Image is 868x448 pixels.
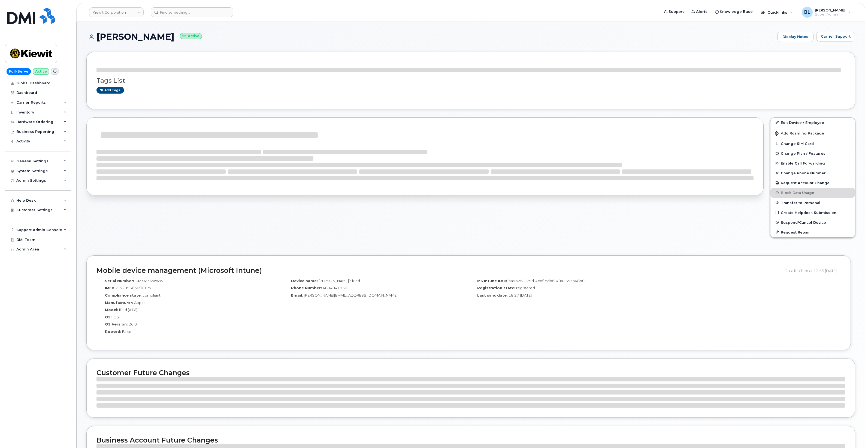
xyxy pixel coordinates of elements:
[86,32,775,41] h1: [PERSON_NAME]
[770,158,855,168] button: Enable Call Forwarding
[504,279,585,283] span: a0aa9b26-279d-4cdf-8db6-40a259ca48b0
[143,293,161,297] span: compliant
[96,267,781,274] h2: Mobile device management (Microsoft Intune)
[105,322,128,327] label: OS Version:
[770,178,855,188] button: Request Account Change
[304,293,398,297] span: [PERSON_NAME][EMAIL_ADDRESS][DOMAIN_NAME]
[770,168,855,178] button: Change Phone Number
[770,227,855,237] button: Request Repair
[777,32,813,42] a: Display Notes
[770,127,855,139] button: Add Roaming Package
[96,369,845,377] h2: Customer Future Changes
[770,208,855,217] a: Create Helpdesk Submission
[96,77,845,84] h3: Tags List
[821,34,851,39] span: Carrier Support
[775,131,824,136] span: Add Roaming Package
[119,307,137,312] span: iPad (A16)
[781,151,825,156] span: Change Plan / Features
[785,265,841,276] div: Data fetched at 13:55 [DATE]
[291,285,322,291] label: Phone Number:
[509,293,532,297] span: 18:27 [DATE]
[770,148,855,158] button: Change Plan / Features
[770,198,855,208] button: Transfer to Personal
[770,139,855,148] button: Change SIM Card
[105,307,118,312] label: Model:
[180,33,202,39] small: Active
[113,315,119,319] span: iOS
[105,300,133,305] label: Manufacturer:
[122,329,131,334] span: False
[134,300,145,305] span: Apple
[115,286,152,290] span: 355205563096177
[319,279,360,283] span: [PERSON_NAME]’s iPad
[516,286,535,290] span: registered
[323,286,347,290] span: 4804041950
[129,322,137,326] span: 26.0
[96,436,845,444] h2: Business Account Future Changes
[291,293,303,298] label: Email:
[770,217,855,227] button: Suspend/Cancel Device
[477,278,503,283] label: MS Intune ID:
[477,285,515,291] label: Registration state:
[105,285,114,291] label: IMEI:
[105,293,142,298] label: Compliance state:
[781,161,825,165] span: Enable Call Forwarding
[105,315,112,320] label: OS:
[96,87,124,94] a: Add tags
[477,293,508,298] label: Last sync date:
[770,188,855,198] button: Block Data Usage
[105,329,121,334] label: Rooted:
[781,220,826,224] span: Suspend/Cancel Device
[770,118,855,127] a: Edit Device / Employee
[816,32,855,41] button: Carrier Support
[105,278,134,283] label: Serial Number:
[135,279,164,283] span: JJMXM36WWW
[291,278,318,283] label: Device name:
